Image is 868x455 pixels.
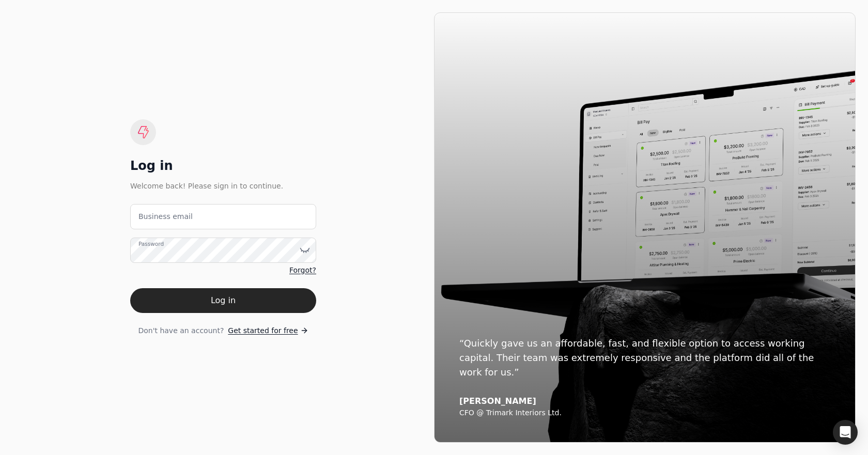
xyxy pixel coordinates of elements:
span: Get started for free [228,325,298,336]
label: Password [138,240,164,248]
div: “Quickly gave us an affordable, fast, and flexible option to access working capital. Their team w... [459,336,830,380]
label: Business email [138,211,193,222]
div: Log in [130,158,316,174]
a: Forgot? [289,265,316,276]
span: Don't have an account? [138,325,224,336]
div: CFO @ Trimark Interiors Ltd. [459,409,830,418]
div: Open Intercom Messenger [833,420,858,445]
button: Log in [130,288,316,313]
div: Welcome back! Please sign in to continue. [130,180,316,192]
a: Get started for free [228,325,308,336]
div: [PERSON_NAME] [459,396,830,406]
